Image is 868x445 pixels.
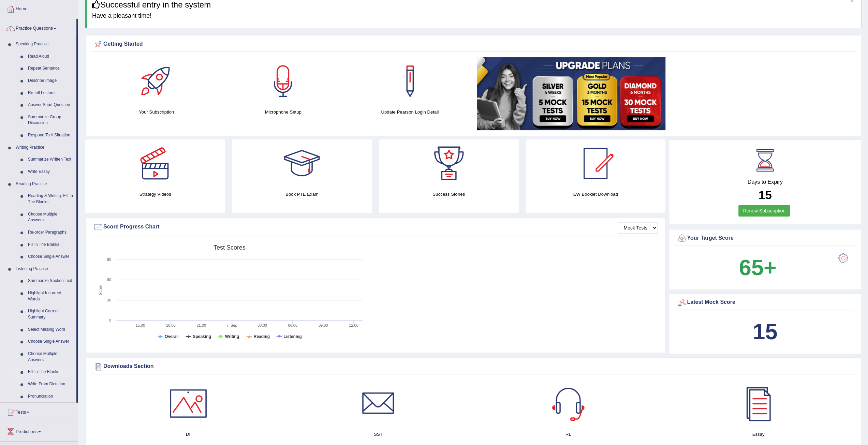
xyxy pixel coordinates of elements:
a: Choose Single Answer [25,336,76,348]
text: 09:00 [319,323,328,327]
a: Tests [0,403,78,420]
b: 65+ [739,255,776,280]
a: Write From Dictation [25,378,76,390]
h4: Strategy Videos [85,191,225,198]
h4: Essay [667,431,850,438]
a: Choose Single Answer [25,251,76,263]
a: Read Aloud [25,50,76,63]
text: 12:00 [349,323,358,327]
h3: Successful entry in the system [92,0,856,9]
a: Predictions [0,422,78,439]
h4: Microphone Setup [223,108,343,116]
h4: Days to Expiry [677,179,853,185]
tspan: Reading [254,334,270,339]
div: Your Target Score [677,233,853,243]
text: 60 [107,278,111,282]
a: Highlight Correct Summary [25,305,76,323]
tspan: Listening [284,334,302,339]
a: Listening Practice [13,263,76,275]
b: 15 [759,188,772,202]
tspan: Writing [225,334,239,339]
h4: DI [97,431,280,438]
div: Downloads Section [93,361,853,372]
a: Reading Practice [13,178,76,190]
text: 0 [109,318,111,322]
img: small5.jpg [477,57,665,130]
tspan: Speaking [193,334,211,339]
a: Summarize Group Discussion [25,111,76,129]
a: Renew Subscription [738,205,790,217]
h4: Success Stories [379,191,519,198]
a: Select Missing Word [25,324,76,336]
a: Re-order Paragraphs [25,226,76,239]
tspan: Test scores [214,244,246,251]
b: 15 [753,319,777,344]
a: Re-tell Lecture [25,87,76,99]
text: 18:00 [166,323,176,327]
a: Speaking Practice [13,38,76,50]
a: Respond To A Situation [25,129,76,142]
a: Write Essay [25,166,76,178]
tspan: Overall [165,334,179,339]
h4: Your Subscription [97,108,217,116]
h4: Have a pleasant time! [92,13,856,19]
text: 06:00 [288,323,297,327]
a: Repeat Sentence [25,62,76,75]
div: Getting Started [93,39,853,49]
text: 90 [107,257,111,262]
a: Fill In The Blanks [25,366,76,378]
div: Score Progress Chart [93,222,658,232]
a: Summarize Spoken Text [25,275,76,287]
text: 15:00 [136,323,145,327]
a: Pronunciation [25,390,76,403]
a: Reading & Writing: Fill In The Blanks [25,190,76,208]
a: Describe Image [25,75,76,87]
h4: Update Pearson Login Detail [350,108,470,116]
text: 03:00 [258,323,267,327]
a: Fill In The Blanks [25,239,76,251]
div: Latest Mock Score [677,297,853,308]
a: Practice Questions [0,19,76,36]
h4: RL [477,431,660,438]
a: Highlight Incorrect Words [25,287,76,305]
a: Writing Practice [13,142,76,154]
h4: Book PTE Exam [232,191,372,198]
h4: SST [286,431,470,438]
tspan: Score [98,284,103,295]
a: Summarize Written Text [25,153,76,166]
text: 30 [107,298,111,302]
tspan: 7. Sep [226,323,237,327]
a: Answer Short Question [25,99,76,111]
h4: EW Booklet Download [526,191,665,198]
text: 21:00 [196,323,206,327]
a: Choose Multiple Answers [25,348,76,366]
a: Choose Multiple Answers [25,208,76,226]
